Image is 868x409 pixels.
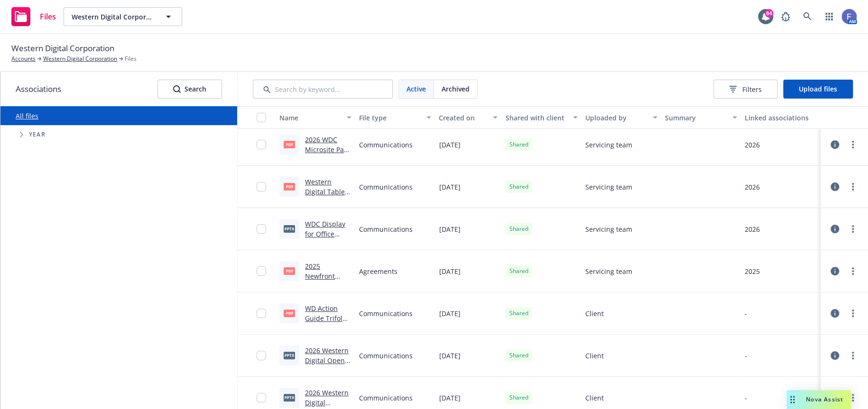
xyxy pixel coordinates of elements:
[284,394,295,401] span: pptx
[585,113,647,123] div: Uploaded by
[729,84,762,94] span: Filters
[585,182,632,192] span: Servicing team
[745,309,747,318] div: -
[439,351,460,361] span: [DATE]
[305,219,351,258] a: WDC Display for Office Hours Webinars.pptx
[284,225,295,232] span: pptx
[847,265,859,277] a: more
[439,113,487,123] div: Created on
[173,80,206,98] div: Search
[284,352,295,359] span: pptx
[435,106,501,129] button: Created on
[284,183,295,190] span: pdf
[585,309,604,318] span: Client
[257,266,266,276] input: Toggle Row Selected
[359,266,397,276] span: Agreements
[847,392,859,403] a: more
[439,224,460,234] span: [DATE]
[305,177,347,206] a: Western Digital Table Tent 9.25.pdf
[765,9,773,18] div: 84
[305,135,351,164] a: 2026 WDC Microsite Page Details.pdf
[173,85,181,93] svg: Search
[585,224,632,234] span: Servicing team
[509,309,528,318] span: Shared
[661,106,741,129] button: Summary
[0,125,237,144] div: Tree Example
[745,224,760,234] div: 2026
[284,309,295,317] span: pdf
[253,80,393,99] input: Search by keyword...
[279,113,341,123] div: Name
[284,141,295,148] span: pdf
[276,106,355,129] button: Name
[847,350,859,361] a: more
[439,393,460,403] span: [DATE]
[257,182,266,191] input: Toggle Row Selected
[439,182,460,192] span: [DATE]
[359,113,421,123] div: File type
[257,140,266,149] input: Toggle Row Selected
[359,224,413,234] span: Communications
[745,351,747,361] div: -
[776,7,795,26] a: Report a Bug
[157,80,222,99] button: SearchSearch
[505,113,567,123] div: Shared with client
[841,9,857,24] img: photo
[665,113,727,123] div: Summary
[355,106,435,129] button: File type
[798,7,817,26] a: Search
[847,181,859,192] a: more
[257,309,266,318] input: Toggle Row Selected
[305,304,347,343] a: WD Action Guide Trifold Ver3[97] [DATE].pdf
[29,132,46,137] span: Year
[11,42,114,55] span: Western Digital Corporation
[72,12,154,22] span: Western Digital Corporation
[786,390,798,409] div: Drag to move
[745,140,760,150] div: 2026
[439,309,460,318] span: [DATE]
[16,111,38,120] a: All files
[847,308,859,319] a: more
[305,346,351,405] a: 2026 Western Digital Open Enrollment Presentation.pptx [DATE].pptx
[359,351,413,361] span: Communications
[125,55,137,63] span: Files
[713,80,777,99] button: Filters
[43,55,117,63] a: Western Digital Corporation
[745,182,760,192] div: 2026
[359,182,413,192] span: Communications
[742,84,762,94] span: Filters
[16,83,61,95] span: Associations
[11,55,36,63] a: Accounts
[847,139,859,150] a: more
[585,140,632,150] span: Servicing team
[806,395,843,403] span: Nova Assist
[406,84,426,94] span: Active
[509,393,528,402] span: Shared
[745,393,747,403] div: -
[783,80,853,99] button: Upload files
[741,106,821,129] button: Linked associations
[501,106,581,129] button: Shared with client
[40,13,56,20] span: Files
[359,140,413,150] span: Communications
[257,224,266,234] input: Toggle Row Selected
[745,113,817,123] div: Linked associations
[585,393,604,403] span: Client
[442,84,470,94] span: Archived
[439,266,460,276] span: [DATE]
[799,84,837,93] span: Upload files
[847,223,859,235] a: more
[64,7,182,26] button: Western Digital Corporation
[439,140,460,150] span: [DATE]
[820,7,839,26] a: Switch app
[585,266,632,276] span: Servicing team
[745,266,760,276] div: 2025
[359,393,413,403] span: Communications
[257,351,266,360] input: Toggle Row Selected
[257,393,266,402] input: Toggle Row Selected
[509,351,528,360] span: Shared
[786,390,851,409] button: Nova Assist
[305,262,340,310] a: 2025 Newfront Consulting Agreement SOW.pdf
[509,140,528,149] span: Shared
[257,113,266,122] input: Select all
